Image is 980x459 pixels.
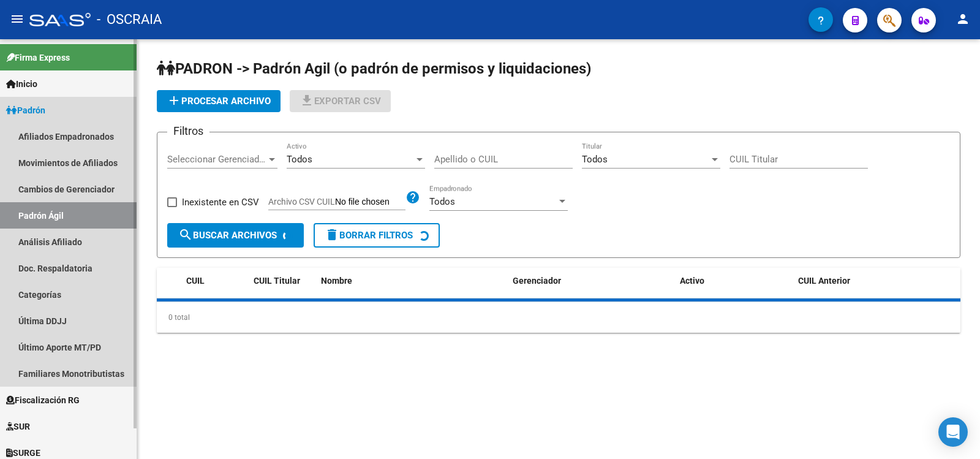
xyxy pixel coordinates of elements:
mat-icon: delete [325,227,339,242]
span: Archivo CSV CUIL [268,197,335,207]
span: - OSCRAIA [97,6,162,33]
datatable-header-cell: CUIL [181,268,249,294]
mat-icon: add [167,93,181,108]
span: Fiscalización RG [6,393,80,407]
mat-icon: menu [10,12,24,26]
datatable-header-cell: Gerenciador [508,268,675,294]
span: Nombre [321,276,352,286]
mat-icon: help [405,190,420,205]
span: Seleccionar Gerenciador [167,154,266,165]
span: CUIL Anterior [798,276,850,286]
span: Todos [429,196,455,207]
mat-icon: search [178,227,193,242]
datatable-header-cell: CUIL Anterior [793,268,960,294]
span: CUIL Titular [254,276,300,286]
span: Padrón [6,104,45,117]
button: Buscar Archivos [167,223,304,248]
input: Archivo CSV CUIL [335,197,405,208]
span: Inexistente en CSV [182,195,259,210]
datatable-header-cell: Nombre [316,268,508,294]
span: Todos [287,154,312,165]
span: Inicio [6,77,37,91]
mat-icon: file_download [300,93,314,108]
div: Open Intercom Messenger [938,417,968,447]
span: Borrar Filtros [325,230,413,241]
span: SUR [6,420,30,433]
h3: Filtros [167,123,209,140]
div: 0 total [157,302,960,333]
span: CUIL [186,276,205,286]
span: Exportar CSV [300,96,381,107]
span: Firma Express [6,51,70,64]
button: Procesar archivo [157,90,281,112]
datatable-header-cell: CUIL Titular [249,268,316,294]
span: Procesar archivo [167,96,271,107]
span: Gerenciador [513,276,561,286]
button: Exportar CSV [290,90,391,112]
span: Todos [582,154,608,165]
button: Borrar Filtros [314,223,440,248]
span: PADRON -> Padrón Agil (o padrón de permisos y liquidaciones) [157,60,591,77]
span: Buscar Archivos [178,230,277,241]
datatable-header-cell: Activo [675,268,793,294]
span: Activo [680,276,704,286]
mat-icon: person [956,12,970,26]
